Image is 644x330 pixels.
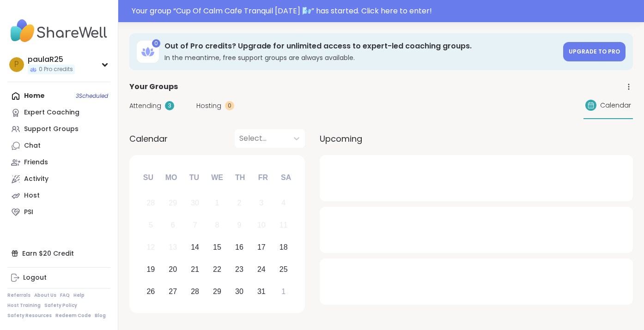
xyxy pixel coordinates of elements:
div: paulaR25 [28,54,75,65]
a: PSI [7,204,110,221]
h3: Out of Pro credits? Upgrade for unlimited access to expert-led coaching groups. [164,41,558,51]
div: Host [24,191,40,200]
div: 27 [169,285,177,298]
div: Expert Coaching [24,108,79,117]
div: 5 [149,219,153,231]
div: Chat [24,141,41,150]
a: Activity [7,171,110,187]
span: Hosting [196,101,221,111]
div: Choose Sunday, October 19th, 2025 [141,259,161,279]
a: FAQ [60,292,70,299]
a: Safety Policy [44,302,77,309]
div: 0 [225,101,234,110]
span: Attending [129,101,161,111]
div: 20 [169,263,177,276]
div: 18 [279,241,288,253]
div: Choose Saturday, October 18th, 2025 [273,238,293,258]
div: We [207,168,227,188]
div: 19 [146,263,155,276]
span: Calendar [600,101,631,110]
div: Activity [24,174,49,184]
div: 26 [146,285,155,298]
div: 30 [235,285,243,298]
span: Upcoming [320,132,362,145]
div: Choose Saturday, October 25th, 2025 [273,259,293,279]
span: Your Groups [129,81,178,92]
div: 16 [235,241,243,253]
div: Not available Friday, October 3rd, 2025 [251,193,271,213]
div: Su [138,168,158,188]
div: Choose Thursday, October 23rd, 2025 [230,259,249,279]
div: Not available Thursday, October 9th, 2025 [230,216,249,235]
a: Host Training [7,302,41,309]
div: Earn $20 Credit [7,245,110,262]
a: Support Groups [7,121,110,138]
div: Choose Friday, October 17th, 2025 [251,238,271,258]
div: 31 [257,285,266,298]
div: Support Groups [24,125,79,134]
span: Calendar [129,132,168,145]
div: 29 [213,285,221,298]
a: Help [73,292,85,299]
div: Fr [253,168,273,188]
div: Not available Monday, October 6th, 2025 [163,216,183,235]
div: 29 [169,197,177,209]
a: Safety Resources [7,312,52,319]
a: Upgrade to Pro [563,42,626,61]
div: 3 [165,101,174,110]
div: 17 [257,241,266,253]
div: 28 [146,197,155,209]
div: Choose Friday, October 31st, 2025 [251,282,271,301]
div: Choose Monday, October 27th, 2025 [163,282,183,301]
div: 7 [193,219,197,231]
div: Not available Monday, September 29th, 2025 [163,193,183,213]
div: 21 [191,263,199,276]
div: Not available Thursday, October 2nd, 2025 [230,193,249,213]
a: Redeem Code [55,312,91,319]
div: Friends [24,158,48,167]
div: 12 [146,241,155,253]
div: Not available Tuesday, September 30th, 2025 [185,193,205,213]
div: 28 [191,285,199,298]
div: Not available Saturday, October 11th, 2025 [273,216,293,235]
div: 1 [215,197,219,209]
div: Not available Sunday, October 5th, 2025 [141,216,161,235]
a: About Us [34,292,56,299]
div: 11 [279,219,288,231]
span: 0 Pro credits [39,66,73,73]
div: Choose Monday, October 20th, 2025 [163,259,183,279]
div: Choose Saturday, November 1st, 2025 [273,282,293,301]
div: Choose Wednesday, October 29th, 2025 [207,282,227,301]
a: Blog [95,312,106,319]
div: 9 [237,219,241,231]
div: Choose Sunday, October 26th, 2025 [141,282,161,301]
div: 30 [191,197,199,209]
div: Sa [276,168,296,188]
div: 1 [281,285,286,298]
div: 24 [257,263,266,276]
span: Upgrade to Pro [569,48,620,55]
div: PSI [24,208,33,217]
a: Referrals [7,292,30,299]
div: Your group “ Cup Of Calm Cafe Tranquil [DATE] 🌬️ ” has started. Click here to enter! [132,6,638,17]
div: Mo [161,168,181,188]
div: 25 [279,263,288,276]
div: Choose Wednesday, October 22nd, 2025 [207,259,227,279]
div: 0 [152,39,160,48]
div: Not available Saturday, October 4th, 2025 [273,193,293,213]
a: Host [7,187,110,204]
span: p [14,59,19,71]
div: Not available Wednesday, October 8th, 2025 [207,216,227,235]
div: 8 [215,219,219,231]
div: month 2025-10 [140,192,294,302]
div: 3 [259,197,263,209]
div: Choose Friday, October 24th, 2025 [251,259,271,279]
div: 2 [237,197,241,209]
div: Choose Tuesday, October 28th, 2025 [185,282,205,301]
div: Not available Sunday, September 28th, 2025 [141,193,161,213]
div: Choose Tuesday, October 21st, 2025 [185,259,205,279]
div: 6 [171,219,175,231]
div: 23 [235,263,243,276]
div: 10 [257,219,266,231]
a: Chat [7,138,110,154]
